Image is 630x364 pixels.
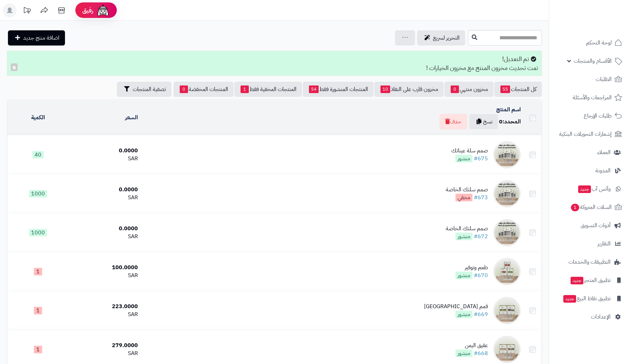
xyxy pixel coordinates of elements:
[586,38,612,48] span: لوحة التحكم
[11,63,18,71] button: ×
[583,14,623,29] img: logo-2.png
[493,336,521,363] img: عقيق اليمن
[72,233,138,241] div: SAR
[553,199,626,215] a: السلات المتروكة1
[241,85,249,93] span: 1
[455,272,472,279] span: منشور
[82,6,93,14] span: رفيق
[72,264,138,272] div: 100.0000
[553,290,626,307] a: تطبيق نقاط البيعجديد
[571,277,583,284] span: جديد
[72,342,138,350] div: 279.0000
[553,217,626,234] a: أدوات التسويق
[570,275,611,285] span: تطبيق المتجر
[34,346,42,353] span: 1
[581,221,611,230] span: أدوات التسويق
[500,85,510,93] span: 55
[72,155,138,163] div: SAR
[570,202,612,212] span: السلات المتروكة
[571,204,580,212] span: 1
[446,225,488,233] div: صمم سلتك الخاصة
[563,294,611,303] span: تطبيق نقاط البيع
[424,303,488,311] div: قمم [GEOGRAPHIC_DATA]
[553,272,626,289] a: تطبيق المتجرجديد
[455,233,472,240] span: منشور
[553,254,626,270] a: التطبيقات والخدمات
[29,190,47,198] span: 1000
[553,309,626,325] a: الإعدادات
[380,85,390,93] span: 10
[72,186,138,194] div: 0.0000
[553,235,626,252] a: التقارير
[455,155,472,162] span: منشور
[72,311,138,318] div: SAR
[180,85,188,93] span: 0
[455,194,472,201] span: مخفي
[584,111,612,121] span: طلبات الإرجاع
[309,85,319,93] span: 54
[553,144,626,161] a: العملاء
[469,114,498,129] button: نسخ
[598,239,611,249] span: التقارير
[451,85,459,93] span: 0
[444,82,493,97] a: مخزون منتهي0
[577,184,611,194] span: وآتس آب
[451,147,488,155] div: صمم سلة عيناتك
[29,229,47,236] span: 1000
[446,186,488,194] div: صمم سلتك الخاصة
[563,295,576,303] span: جديد
[34,268,42,275] span: 1
[474,349,488,357] a: #668
[455,264,488,272] div: طعم وتوفير
[96,3,110,17] img: ai-face.png
[72,350,138,357] div: SAR
[32,151,44,159] span: 40
[72,147,138,155] div: 0.0000
[455,342,488,350] div: عقيق اليمن
[499,118,521,126] div: المحدد:
[493,141,521,169] img: صمم سلة عيناتك
[559,129,612,139] span: إشعارات التحويلات البنكية
[553,162,626,179] a: المدونة
[596,74,612,84] span: الطلبات
[7,51,542,76] div: تم التعديل! تمت تحديث مخزون المنتج مع مخزون الخيارات !
[499,118,502,126] span: 0
[553,126,626,142] a: إشعارات التحويلات البنكية
[455,350,472,357] span: منشور
[72,272,138,280] div: SAR
[72,194,138,202] div: SAR
[573,93,612,102] span: المراجعات والأسئلة
[496,105,521,114] a: اسم المنتج
[597,148,611,157] span: العملاء
[493,297,521,324] img: قمم إندونيسيا
[8,30,65,45] a: اضافة منتج جديد
[23,34,59,42] span: اضافة منتج جديد
[553,181,626,197] a: وآتس آبجديد
[455,311,472,318] span: منشور
[595,166,611,175] span: المدونة
[474,271,488,280] a: #670
[133,85,166,93] span: تصفية المنتجات
[474,310,488,318] a: #669
[125,113,138,122] a: السعر
[117,82,171,97] button: تصفية المنتجات
[34,307,42,314] span: 1
[474,154,488,163] a: #675
[574,56,612,66] span: الأقسام والمنتجات
[433,34,460,42] span: التحرير لسريع
[374,82,444,97] a: مخزون قارب على النفاذ10
[303,82,374,97] a: المنتجات المنشورة فقط54
[493,219,521,246] img: صمم سلتك الخاصة
[234,82,302,97] a: المنتجات المخفية فقط1
[18,3,36,19] a: تحديثات المنصة
[553,71,626,88] a: الطلبات
[72,303,138,311] div: 223.0000
[493,180,521,208] img: صمم سلتك الخاصة
[173,82,234,97] a: المنتجات المخفضة0
[494,82,542,97] a: كل المنتجات55
[474,193,488,202] a: #673
[553,34,626,51] a: لوحة التحكم
[474,232,488,241] a: #672
[417,30,465,45] a: التحرير لسريع
[591,312,611,322] span: الإعدادات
